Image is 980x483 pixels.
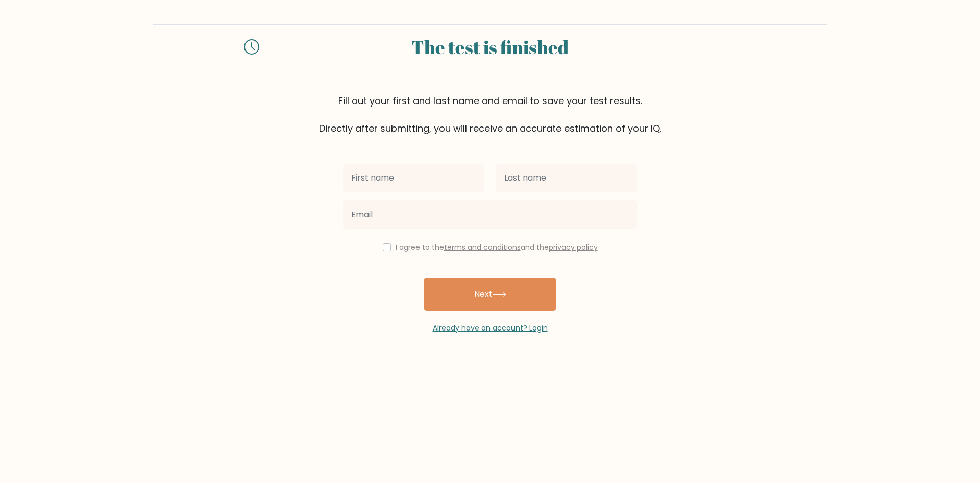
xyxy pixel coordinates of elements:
a: terms and conditions [444,242,521,252]
input: First name [343,164,484,192]
a: Already have an account? Login [433,323,548,333]
button: Next [424,278,556,311]
input: Email [343,200,637,229]
div: The test is finished [272,33,708,61]
input: Last name [496,164,637,192]
a: privacy policy [549,242,598,252]
label: I agree to the and the [396,242,598,252]
div: Fill out your first and last name and email to save your test results. Directly after submitting,... [153,94,827,135]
